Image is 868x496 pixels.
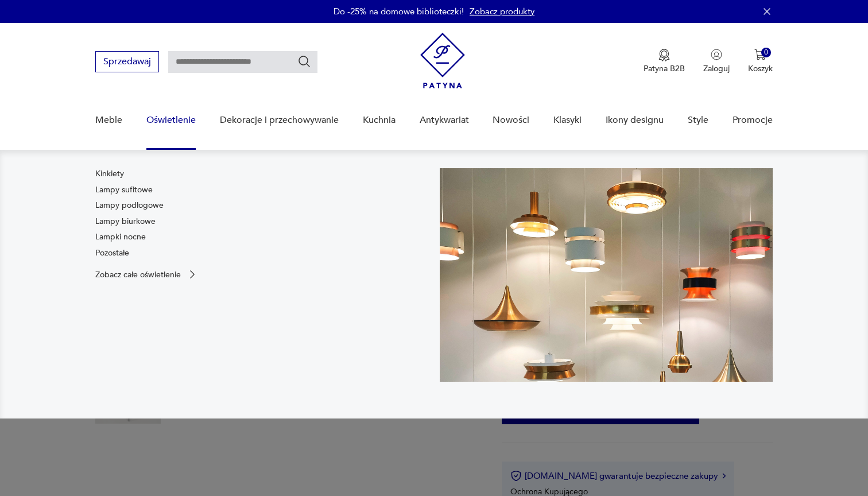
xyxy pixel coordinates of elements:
img: Patyna - sklep z meblami i dekoracjami vintage [420,33,465,88]
button: Sprzedawaj [95,51,159,72]
a: Lampy biurkowe [95,216,156,227]
a: Ikony designu [606,98,664,142]
p: Zaloguj [703,63,730,74]
a: Meble [95,98,122,142]
p: Patyna B2B [644,63,685,74]
a: Ikona medaluPatyna B2B [644,49,685,74]
a: Lampy podłogowe [95,200,164,211]
p: Do -25% na domowe biblioteczki! [334,6,464,17]
a: Kuchnia [363,98,396,142]
p: Koszyk [748,63,773,74]
a: Kinkiety [95,168,124,180]
a: Sprzedawaj [95,59,159,67]
a: Zobacz produkty [470,6,534,17]
img: Ikona koszyka [754,49,766,60]
p: Zobacz całe oświetlenie [95,271,181,278]
a: Lampy sufitowe [95,184,153,196]
img: Ikona medalu [658,49,670,61]
img: a9d990cd2508053be832d7f2d4ba3cb1.jpg [440,168,773,382]
button: 0Koszyk [748,49,773,74]
div: 0 [761,48,771,57]
a: Zobacz całe oświetlenie [95,269,198,280]
a: Dekoracje i przechowywanie [220,98,339,142]
a: Nowości [493,98,529,142]
a: Promocje [733,98,773,142]
button: Szukaj [297,55,311,68]
a: Oświetlenie [146,98,196,142]
a: Antykwariat [420,98,469,142]
a: Klasyki [553,98,582,142]
button: Patyna B2B [644,49,685,74]
img: Ikonka użytkownika [711,49,722,60]
a: Lampki nocne [95,231,146,243]
a: Pozostałe [95,247,129,259]
button: Zaloguj [703,49,730,74]
a: Style [688,98,708,142]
